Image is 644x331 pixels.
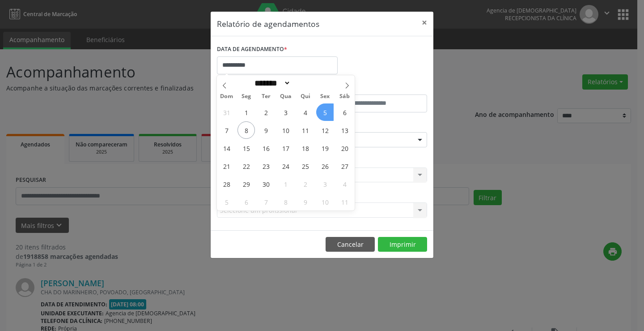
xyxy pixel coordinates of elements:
[257,121,275,139] span: Setembro 9, 2025
[297,139,314,157] span: Setembro 18, 2025
[218,139,235,157] span: Setembro 14, 2025
[336,121,353,139] span: Setembro 13, 2025
[237,157,255,175] span: Setembro 22, 2025
[218,103,235,121] span: Agosto 31, 2025
[257,157,275,175] span: Setembro 23, 2025
[237,121,255,139] span: Setembro 8, 2025
[296,94,315,99] span: Qui
[277,175,294,193] span: Outubro 1, 2025
[257,139,275,157] span: Setembro 16, 2025
[218,175,235,193] span: Setembro 28, 2025
[217,94,237,99] span: Dom
[316,139,334,157] span: Setembro 19, 2025
[257,175,275,193] span: Setembro 30, 2025
[297,193,314,211] span: Outubro 9, 2025
[277,121,294,139] span: Setembro 10, 2025
[277,103,294,121] span: Setembro 3, 2025
[237,139,255,157] span: Setembro 15, 2025
[315,94,335,99] span: Sex
[237,193,255,211] span: Outubro 6, 2025
[378,237,427,252] button: Imprimir
[316,103,334,121] span: Setembro 5, 2025
[277,193,294,211] span: Outubro 8, 2025
[336,157,353,175] span: Setembro 27, 2025
[316,121,334,139] span: Setembro 12, 2025
[415,12,433,34] button: Close
[218,157,235,175] span: Setembro 21, 2025
[218,193,235,211] span: Outubro 5, 2025
[237,175,255,193] span: Setembro 29, 2025
[217,18,319,30] h5: Relatório de agendamentos
[257,103,275,121] span: Setembro 2, 2025
[324,81,427,95] label: ATÉ
[277,157,294,175] span: Setembro 24, 2025
[237,94,256,99] span: Seg
[297,157,314,175] span: Setembro 25, 2025
[316,157,334,175] span: Setembro 26, 2025
[251,78,291,88] select: Month
[335,94,355,99] span: Sáb
[297,175,314,193] span: Outubro 2, 2025
[297,121,314,139] span: Setembro 11, 2025
[217,43,287,56] label: DATA DE AGENDAMENTO
[276,94,296,99] span: Qua
[257,193,275,211] span: Outubro 7, 2025
[336,175,353,193] span: Outubro 4, 2025
[218,121,235,139] span: Setembro 7, 2025
[256,94,276,99] span: Ter
[316,193,334,211] span: Outubro 10, 2025
[326,237,375,252] button: Cancelar
[316,175,334,193] span: Outubro 3, 2025
[336,103,353,121] span: Setembro 6, 2025
[291,78,320,88] input: Year
[297,103,314,121] span: Setembro 4, 2025
[277,139,294,157] span: Setembro 17, 2025
[336,139,353,157] span: Setembro 20, 2025
[237,103,255,121] span: Setembro 1, 2025
[336,193,353,211] span: Outubro 11, 2025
